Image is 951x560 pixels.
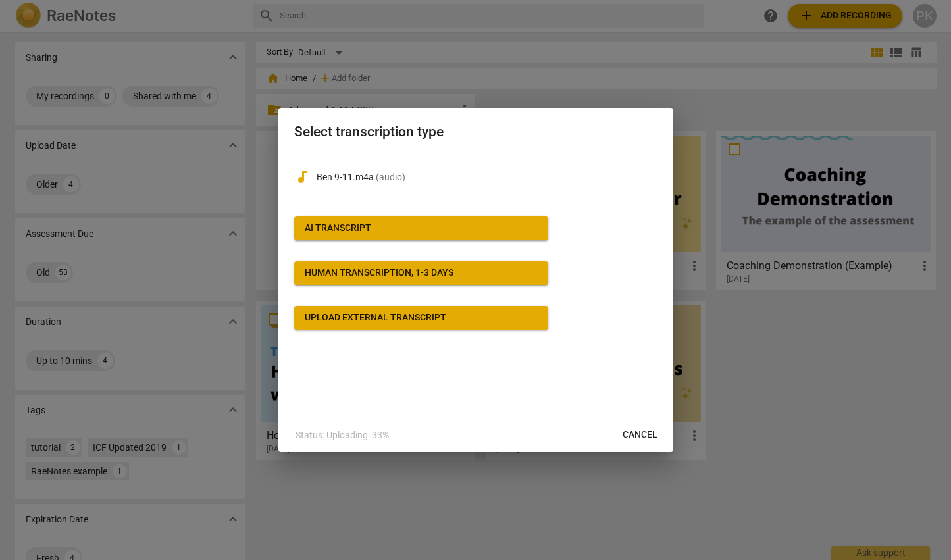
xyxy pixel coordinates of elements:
[612,423,668,447] button: Cancel
[296,428,389,442] p: Status: Uploading: 33%
[294,306,548,330] button: Upload external transcript
[294,261,548,285] button: Human transcription, 1-3 days
[294,169,310,185] span: audiotrack
[305,311,446,324] div: Upload external transcript
[317,170,657,184] p: Ben 9-11.m4a(audio)
[294,124,657,140] h2: Select transcription type
[305,267,453,280] div: Human transcription, 1-3 days
[305,222,371,235] div: AI Transcript
[623,428,657,442] span: Cancel
[376,172,405,182] span: ( audio )
[294,216,548,240] button: AI Transcript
